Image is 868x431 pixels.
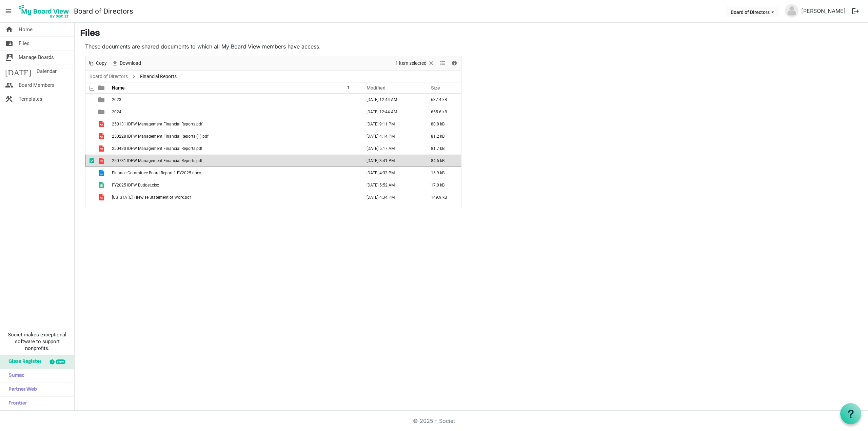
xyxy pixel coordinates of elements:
td: is template cell column header type [94,155,110,167]
td: May 14, 2025 5:17 AM column header Modified [359,142,424,155]
span: switch_account [5,51,13,64]
span: 2024 [112,110,121,114]
span: Finance Committee Board Report 1 FY2025.docx [112,171,201,175]
p: These documents are shared documents to which all My Board View members have access. [85,42,461,51]
img: no-profile-picture.svg [785,4,798,18]
td: is template cell column header type [94,142,110,155]
span: FY2025 IDFW Budget.xlsx [112,183,159,188]
td: Idaho Firewise Statement of Work.pdf is template cell column header Name [110,191,359,203]
div: Copy [85,56,109,71]
td: checkbox [85,155,94,167]
td: April 04, 2025 4:14 PM column header Modified [359,130,424,142]
td: FY2025 IDFW Budget.xlsx is template cell column header Name [110,179,359,191]
a: Board of Directors [74,4,133,18]
td: is template cell column header type [94,94,110,106]
td: is template cell column header type [94,191,110,203]
td: 149.9 kB is template cell column header Size [424,191,461,203]
td: checkbox [85,118,94,130]
span: 250131 IDFW Management Financial Reports.pdf [112,122,202,126]
td: March 05, 2025 9:11 PM column header Modified [359,118,424,130]
td: is template cell column header type [94,167,110,179]
span: Modified [367,85,386,91]
td: 250228 IDFW Management Financial Reports (1).pdf is template cell column header Name [110,130,359,142]
span: [DATE] [5,64,31,78]
button: Copy [87,59,108,67]
td: checkbox [85,191,94,203]
span: Financial Reports [139,72,178,81]
span: Glass Register [5,355,41,369]
a: Board of Directors [88,72,129,81]
span: Frontier [5,397,27,410]
span: 250228 IDFW Management Financial Reports (1).pdf [112,134,209,139]
span: home [5,23,13,36]
td: December 09, 2024 4:34 PM column header Modified [359,191,424,203]
span: Manage Boards [19,51,54,64]
span: 1 item selected [395,59,427,67]
button: Selection [394,59,436,67]
td: 250430 IDFW Management Financial Reports.pdf is template cell column header Name [110,142,359,155]
span: Files [19,37,29,50]
td: 80.8 kB is template cell column header Size [424,118,461,130]
span: Home [19,23,33,36]
button: Details [450,59,459,67]
span: 250430 IDFW Management Financial Reports.pdf [112,146,202,151]
td: 250731 IDFW Management Financial Reports.pdf is template cell column header Name [110,155,359,167]
a: My Board View Logo [17,3,74,20]
td: December 09, 2024 4:33 PM column header Modified [359,167,424,179]
span: Copy [95,59,107,67]
td: 84.6 kB is template cell column header Size [424,155,461,167]
td: checkbox [85,94,94,106]
td: 81.7 kB is template cell column header Size [424,142,461,155]
a: [PERSON_NAME] [798,4,848,18]
td: is template cell column header type [94,118,110,130]
td: Finance Committee Board Report 1 FY2025.docx is template cell column header Name [110,167,359,179]
a: © 2025 - Societ [413,417,455,424]
td: 2024 is template cell column header Name [110,106,359,118]
div: new [56,359,65,364]
span: 250731 IDFW Management Financial Reports.pdf [112,158,202,163]
td: checkbox [85,142,94,155]
span: folder_shared [5,37,13,50]
td: 81.2 kB is template cell column header Size [424,130,461,142]
span: Calendar [37,64,57,78]
td: checkbox [85,167,94,179]
td: February 12, 2025 12:44 AM column header Modified [359,94,424,106]
div: Clear selection [393,56,437,71]
td: 2023 is template cell column header Name [110,94,359,106]
h3: Files [80,28,863,40]
span: construction [5,92,13,106]
button: View dropdownbutton [438,59,447,67]
span: people [5,78,13,92]
span: Name [112,85,125,91]
td: is template cell column header type [94,106,110,118]
td: February 12, 2025 12:44 AM column header Modified [359,106,424,118]
td: 655.6 kB is template cell column header Size [424,106,461,118]
span: menu [2,5,15,18]
div: View [437,56,449,71]
td: 16.9 kB is template cell column header Size [424,167,461,179]
span: Societ makes exceptional software to support nonprofits. [3,331,71,352]
td: checkbox [85,179,94,191]
button: Download [111,59,142,67]
td: August 29, 2025 3:41 PM column header Modified [359,155,424,167]
span: 2023 [112,97,121,102]
td: January 08, 2025 5:52 AM column header Modified [359,179,424,191]
div: Details [449,56,460,71]
span: Templates [19,92,42,106]
td: checkbox [85,130,94,142]
span: Board Members [19,78,55,92]
td: 17.0 kB is template cell column header Size [424,179,461,191]
span: Size [431,85,440,91]
td: 637.4 kB is template cell column header Size [424,94,461,106]
td: 250131 IDFW Management Financial Reports.pdf is template cell column header Name [110,118,359,130]
span: [US_STATE] Firewise Statement of Work.pdf [112,195,191,200]
button: Board of Directors dropdownbutton [726,7,778,17]
span: Download [119,59,142,67]
span: Sumac [5,369,24,383]
td: checkbox [85,106,94,118]
button: logout [848,4,863,18]
span: Partner Web [5,383,37,396]
td: is template cell column header type [94,130,110,142]
div: Download [109,56,143,71]
td: is template cell column header type [94,179,110,191]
